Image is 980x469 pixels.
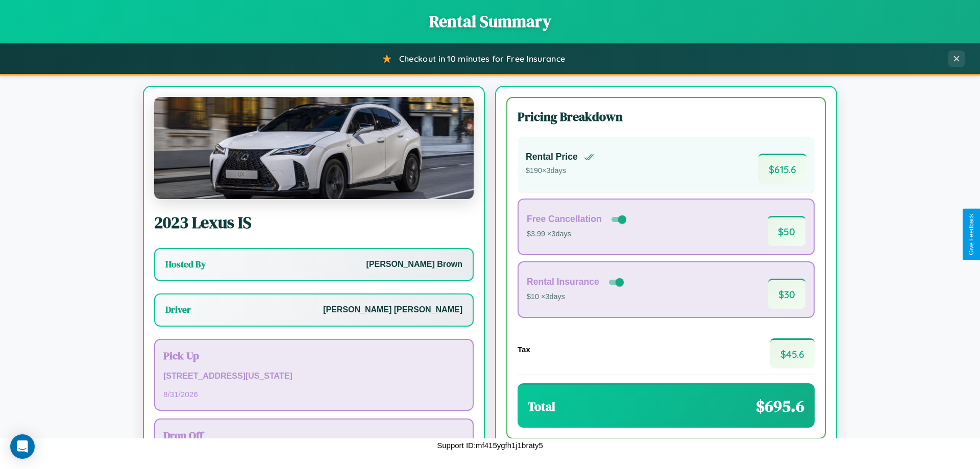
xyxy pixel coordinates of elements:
[518,345,530,354] h4: Tax
[527,277,599,287] h4: Rental Insurance
[527,290,626,304] p: $10 × 3 days
[154,211,474,234] h2: 2023 Lexus IS
[527,228,628,241] p: $3.99 × 3 days
[528,398,555,415] h3: Total
[527,214,602,225] h4: Free Cancellation
[768,216,805,246] span: $ 50
[399,54,565,64] span: Checkout in 10 minutes for Free Insurance
[154,97,474,199] img: Lexus IS
[768,279,805,309] span: $ 30
[165,258,206,270] h3: Hosted By
[323,303,462,317] p: [PERSON_NAME] [PERSON_NAME]
[10,434,35,459] div: Open Intercom Messenger
[526,164,594,178] p: $ 190 × 3 days
[163,428,464,442] h3: Drop Off
[526,152,578,162] h4: Rental Price
[163,369,464,384] p: [STREET_ADDRESS][US_STATE]
[165,304,191,316] h3: Driver
[163,387,464,401] p: 8 / 31 / 2026
[758,154,806,184] span: $ 615.6
[437,438,543,452] p: Support ID: mf415ygfh1j1braty5
[968,214,975,255] div: Give Feedback
[770,338,815,368] span: $ 45.6
[163,348,464,363] h3: Pick Up
[518,108,815,125] h3: Pricing Breakdown
[10,10,970,33] h1: Rental Summary
[366,257,462,272] p: [PERSON_NAME] Brown
[756,395,804,417] span: $ 695.6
